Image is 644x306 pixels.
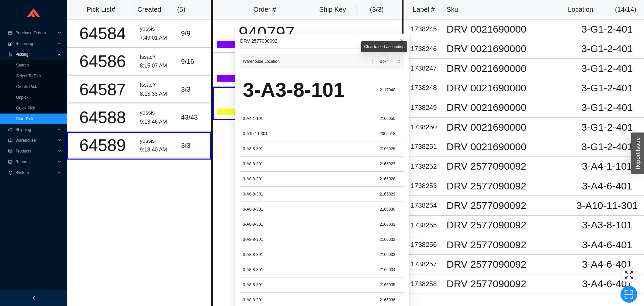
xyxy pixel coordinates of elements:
[377,232,404,247] td: 2166032
[243,297,374,303] div: 3-A8-8-301
[573,102,641,113] div: 3-G1-2-401
[406,161,441,172] div: 1738252
[446,24,568,34] div: DRV 0021690000
[15,49,56,60] span: Picking
[217,108,317,115] div: Ground
[140,34,176,43] div: 7:40:01 AM
[140,118,176,127] div: 9:13:46 AM
[71,137,135,154] div: 64589
[243,236,374,243] div: 3-A8-8-301
[406,200,441,211] div: 1738254
[243,73,374,107] div: 3-A3-8-101
[16,63,29,68] a: Search
[140,108,176,118] div: yossis
[573,161,641,171] div: 3-A4-1-101
[446,181,568,191] div: DRV 2577090092
[243,266,374,273] div: 3-A8-8-301
[243,176,374,182] div: 3-A8-8-301
[243,58,369,65] span: Warehouse Location
[446,220,568,230] div: DRV 2577090092
[140,90,176,99] div: 8:15:33 AM
[406,82,441,93] div: 1738248
[377,202,404,217] td: 2166030
[217,41,317,48] div: LTL
[573,220,641,230] div: 3-A3-8-101
[243,191,374,198] div: 3-A8-8-301
[446,44,568,54] div: DRV 0021690000
[406,259,441,270] div: 1738257
[15,135,56,146] span: Warehouse
[406,141,441,152] div: 1738251
[217,75,317,82] div: LTL
[15,28,56,38] span: Purchase Orders
[377,141,404,157] td: 2166026
[361,41,407,52] div: Click to sort ascending
[377,277,404,293] td: 2166035
[615,4,636,15] div: ( 14 / 14 )
[16,106,35,111] a: Quick Pick
[406,220,441,231] div: 1738255
[181,140,208,151] div: 3 / 3
[621,286,637,303] button: scan
[8,171,13,175] span: setting
[15,124,56,135] span: Shipping
[140,145,176,155] div: 9:18:40 AM
[573,142,641,152] div: 3-G1-2-401
[71,25,135,42] div: 64584
[240,37,404,45] div: DRV 2577090092
[377,69,404,111] td: 2117048
[240,54,377,69] th: Warehouse Location sortable
[16,95,29,100] a: Unpick
[140,53,176,62] div: IssacY
[446,240,568,250] div: DRV 2577090092
[446,259,568,269] div: DRV 2577090092
[573,201,641,211] div: 3-A10-11-301
[16,74,41,78] a: Select To Pick
[573,181,641,191] div: 3-A4-6-401
[140,137,176,146] div: yossis
[181,56,208,67] div: 9 / 16
[243,221,374,228] div: 3-A8-8-301
[217,25,317,41] div: 940797
[446,122,568,132] div: DRV 0021690000
[380,58,396,65] span: Box#
[573,63,641,74] div: 3-G1-2-401
[377,262,404,277] td: 2166034
[71,81,135,98] div: 64587
[377,217,404,232] td: 2166031
[243,206,374,213] div: 3-A8-8-301
[243,130,374,137] div: 3-A10-11-301
[243,251,374,258] div: 3-A8-8-301
[377,54,404,69] th: Box# sortable
[446,142,568,152] div: DRV 0021690000
[406,43,441,54] div: 1738246
[621,270,637,280] span: fullscreen
[16,117,33,121] a: Start Pick
[573,279,641,289] div: 3-A4-6-401
[446,83,568,93] div: DRV 0021690000
[181,112,208,123] div: 43 / 43
[406,63,441,74] div: 1738247
[359,4,394,15] div: ( 3 / 3 )
[377,187,404,202] td: 2166029
[573,83,641,93] div: 3-G1-2-401
[573,259,641,269] div: 3-A4-6-401
[446,102,568,113] div: DRV 0021690000
[217,92,317,108] div: 892529
[140,25,176,34] div: yossis
[71,53,135,70] div: 64586
[217,58,317,75] div: 941442
[621,266,637,283] button: fullscreen
[15,146,56,157] span: Products
[573,240,641,250] div: 3-A4-6-401
[181,84,208,95] div: 3 / 3
[568,4,593,15] div: Location
[394,34,409,48] button: Close
[446,201,568,211] div: DRV 2577090092
[446,161,568,171] div: DRV 2577090092
[573,24,641,34] div: 3-G1-2-401
[406,102,441,113] div: 1738249
[446,279,568,289] div: DRV 2577090092
[15,157,56,167] span: Reports
[406,180,441,191] div: 1738253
